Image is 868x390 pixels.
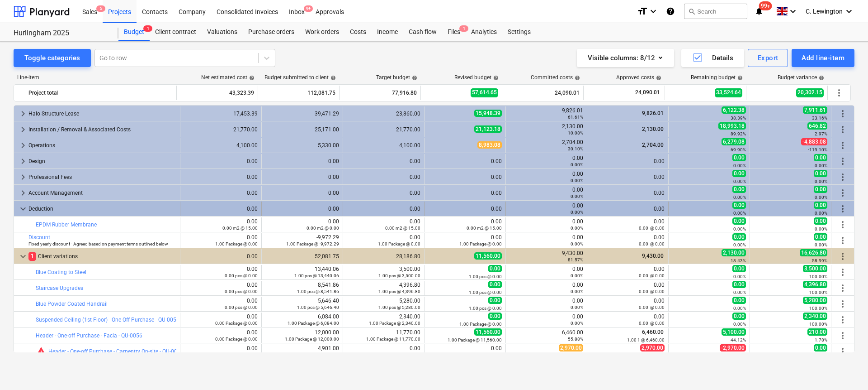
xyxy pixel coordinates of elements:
div: 21,770.00 [347,126,420,133]
div: Design [28,154,176,169]
div: Files [442,23,466,41]
div: 0.00 [347,158,420,164]
div: 0.00 [184,298,258,310]
div: 25,171.00 [265,126,339,133]
button: Visible columns:8/12 [577,49,674,67]
div: 0.00 [428,158,502,164]
div: 0.00 [347,218,420,231]
a: Cash flow [403,23,442,41]
div: 0.00 [591,218,665,231]
div: 0.00 [184,313,258,326]
small: 1.00 pcs @ 5,280.00 [378,305,420,310]
small: 1.00 pcs @ 0.00 [469,274,502,279]
div: 2,340.00 [347,313,420,326]
span: 1 [28,252,36,260]
div: Budget [118,23,150,41]
div: 9,430.00 [509,250,583,263]
small: 0.00% [815,195,827,200]
small: 1.00 pcs @ 5,646.40 [297,305,339,310]
small: 0.00% [815,163,827,168]
div: 0.00 [428,218,502,231]
span: More actions [837,235,848,246]
span: 0.00 [732,281,746,288]
small: 1.00 pcs @ 0.00 [469,306,502,311]
span: 7,911.61 [803,106,827,114]
div: 21,770.00 [184,126,258,133]
small: 2.97% [815,131,827,136]
small: 0.00% [815,226,827,231]
a: Valuations [202,23,243,41]
span: help [817,75,824,81]
span: More actions [837,346,848,357]
span: 0.00 [732,154,746,161]
div: Project total [28,86,173,100]
div: 0.00 [591,282,665,294]
span: help [654,75,661,81]
div: Analytics [466,23,502,41]
div: Deduction [28,202,176,216]
span: More actions [837,124,848,135]
span: 33,524.64 [715,88,742,97]
button: Toggle categories [14,49,91,67]
small: 0.00 @ 0.00 [639,241,665,246]
div: 0.00 [347,234,420,247]
button: Export [748,49,788,67]
a: Blue Coating to Steel [36,269,86,275]
span: 9+ [304,5,313,12]
small: 1.00 Package @ 0.00 [215,241,258,246]
div: 0.00 [509,266,583,279]
i: format_size [637,6,648,17]
small: 89.92% [731,131,746,136]
small: 0.00 @ 0.00 [639,226,665,231]
small: 0.00 m2 @ 15.00 [467,226,502,231]
span: More actions [837,267,848,278]
span: 0.00 [732,265,746,272]
span: 6,279.08 [722,138,746,145]
span: 0.00 [488,313,502,320]
span: More actions [837,188,848,198]
small: 0.00% [571,241,583,246]
div: 0.00 [184,266,258,279]
div: 0.00 [591,266,665,279]
span: help [573,75,580,81]
div: 0.00 [184,174,258,180]
small: 0.00% [571,194,583,199]
a: Discount [28,234,50,241]
div: 0.00 [347,206,420,212]
a: Income [372,23,403,41]
span: More actions [834,87,844,98]
small: 0.00 pcs @ 0.00 [225,305,258,310]
div: 5,646.40 [265,298,339,310]
span: keyboard_arrow_right [18,156,28,167]
small: 0.00% [733,179,746,184]
div: 0.00 [591,190,665,196]
div: 0.00 [509,202,583,215]
small: 0.00% [733,290,746,295]
div: 0.00 [509,234,583,247]
div: 0.00 [184,206,258,212]
small: 30.10% [568,146,583,151]
button: Details [681,49,744,67]
span: 0.00 [732,202,746,209]
a: Blue Powder Coated Handrail [36,301,108,307]
span: 4,396.80 [803,281,827,288]
span: keyboard_arrow_right [18,140,28,151]
i: keyboard_arrow_down [648,6,659,17]
div: 2,130.00 [509,123,583,136]
div: 0.00 [428,190,502,196]
div: Client variations [28,249,176,264]
small: 0.00% [733,211,746,216]
span: 2,130.00 [722,249,746,256]
span: 9,826.01 [641,110,665,116]
span: C. Lewington [806,8,843,15]
a: Settings [502,23,536,41]
small: 81.57% [568,257,583,262]
i: keyboard_arrow_down [788,6,798,17]
span: More actions [837,299,848,309]
span: help [247,75,255,81]
span: 57,614.65 [471,88,498,97]
small: 0.00% [571,226,583,231]
small: 0.00% [733,242,746,247]
span: 2,130.00 [641,126,665,132]
span: 0.00 [488,265,502,272]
